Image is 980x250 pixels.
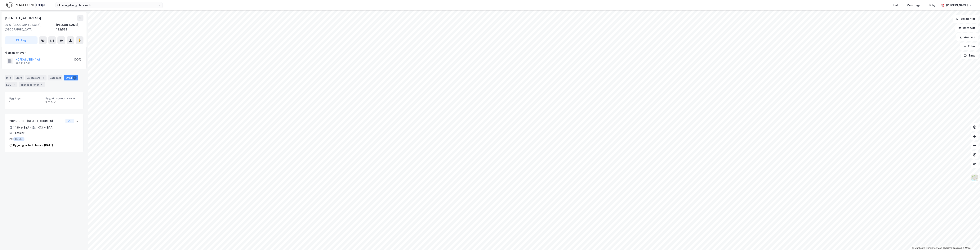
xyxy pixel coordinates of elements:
[955,24,978,32] button: Datasett
[60,2,158,8] input: Søk på adresse, matrikkel, gårdeiere, leietakere eller personer
[16,62,30,65] div: 980 228 541
[953,15,978,23] button: Bokmerker
[30,126,32,129] div: •
[13,143,53,148] div: Bygning er tatt i bruk - [DATE]
[907,3,920,7] div: Mine Tags
[5,82,17,87] div: ESG
[6,2,46,8] img: logo.f888ab2527a4732fd821a326f86c7f29.svg
[5,23,56,32] div: 8616, [GEOGRAPHIC_DATA], [GEOGRAPHIC_DATA]
[961,232,980,250] iframe: Chat Widget
[5,50,83,55] div: Hjemmelshaver
[73,57,81,62] div: 100%
[929,3,936,7] div: Bolig
[13,131,24,135] div: 1 Etasjer
[25,75,47,80] div: Leietakere
[12,83,16,87] div: 1
[956,33,978,41] button: Analyse
[56,23,83,32] div: [PERSON_NAME], 132/538
[46,97,79,100] span: Bygget bygningsområde
[64,75,78,80] div: Bygg
[5,75,13,80] div: Info
[912,247,923,249] a: Mapbox
[971,174,978,181] img: Z
[961,52,978,59] button: Tags
[9,97,42,100] span: Bygninger
[5,15,42,21] div: [STREET_ADDRESS]
[960,43,978,50] button: Filter
[13,125,29,130] div: 1 130 ㎡ BYA
[73,76,77,80] div: 1
[46,100,79,105] div: 1 013 ㎡
[5,36,38,44] button: Tag
[48,75,62,80] div: Datasett
[893,3,898,7] div: Kart
[36,125,52,130] div: 1 013 ㎡ BRA
[14,75,24,80] div: Eiere
[9,119,64,123] div: 20288930 - [STREET_ADDRESS]
[943,247,962,249] a: Improve this map
[19,82,45,87] div: Transaksjoner
[946,3,968,7] div: [PERSON_NAME]
[9,100,42,105] div: 1
[924,247,942,249] a: OpenStreetMap
[40,83,44,87] div: 4
[41,76,45,80] div: 1
[65,119,74,123] button: Vis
